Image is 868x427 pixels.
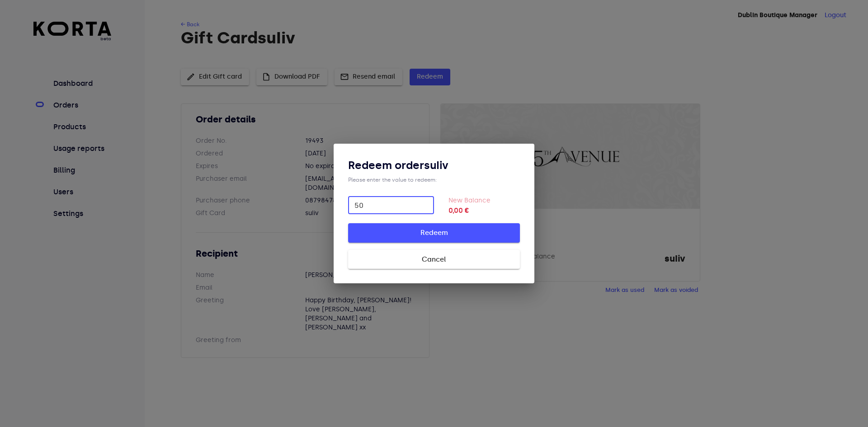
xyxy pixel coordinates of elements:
label: New Balance [448,197,491,204]
strong: 0,00 € [448,205,520,216]
h3: Redeem order suIiv [348,158,520,173]
span: Cancel [363,253,505,265]
div: Please enter the value to redeem: [348,176,520,183]
span: Redeem [363,227,505,239]
button: Cancel [348,250,520,269]
button: Redeem [348,223,520,242]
